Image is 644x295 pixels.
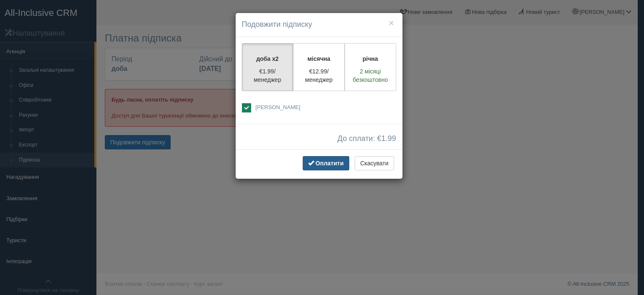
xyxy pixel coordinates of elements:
[350,55,391,63] p: річна
[247,55,288,63] p: доба x2
[381,134,396,143] span: 1.99
[242,19,396,30] h4: Подовжити підписку
[355,156,394,170] button: Скасувати
[338,135,396,143] span: До сплати: €
[389,18,394,27] button: ×
[299,55,339,63] p: місячна
[299,67,339,84] p: €12.99/менеджер
[316,160,344,167] span: Оплатити
[255,104,300,110] span: [PERSON_NAME]
[247,67,288,84] p: €1.99/менеджер
[303,156,349,170] button: Оплатити
[350,67,391,84] p: 2 місяці безкоштовно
